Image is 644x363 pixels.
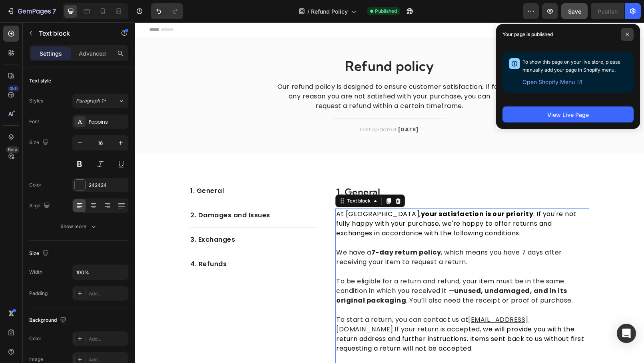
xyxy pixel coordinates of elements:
[89,182,126,189] div: 242424
[73,265,128,279] input: Auto
[375,8,397,15] span: Published
[237,225,307,235] strong: 7-day return policy
[151,3,183,19] div: Undo/Redo
[211,175,237,182] div: Text block
[29,181,42,189] div: Color
[311,7,348,16] span: Refund Policy
[561,3,588,19] button: Save
[201,245,454,283] p: ⁠⁠⁠⁠⁠⁠⁠ To be eligible for a return and refund, your item must be in the same condition in which ...
[79,49,106,58] p: Advanced
[29,335,42,342] div: Color
[617,324,636,343] div: Open Intercom Messenger
[29,118,39,125] div: Font
[135,22,644,363] iframe: Design area
[142,60,368,88] p: Our refund policy is designed to ensure customer satisfaction. If for any reason you are not sati...
[29,248,50,259] div: Size
[547,110,589,119] div: View Live Page
[29,201,52,211] div: Align
[89,335,126,343] div: Add...
[201,164,454,176] p: 1. general
[29,315,68,326] div: Background
[6,146,19,153] div: Beta
[142,36,368,52] p: Refund policy
[56,164,181,173] p: 1. General
[8,85,19,92] div: 450
[502,30,553,38] p: Your page is published
[201,264,433,283] strong: unused, undamaged, and in its original packaging
[522,59,620,73] span: To show this page on your live store, please manually add your page in Shopify menu.
[598,7,618,16] div: Publish
[56,213,181,222] p: 3. Exchanges
[502,106,634,122] button: View Live Page
[39,28,107,38] p: Text block
[201,302,449,331] span: e will provide you with the return address and further instructions. Items sent back to us withou...
[522,77,575,87] span: Open Shopify Menu
[201,283,454,331] p: To start a return, you can contact us at If your return is accepted, w
[40,49,62,58] p: Settings
[89,290,126,297] div: Add...
[89,118,126,126] div: Poppins
[29,269,42,276] div: Width
[29,356,43,363] div: Image
[56,237,181,247] p: 4. Refunds
[56,188,181,198] p: 2. Damages and Issues
[29,77,51,84] div: Text style
[29,137,50,148] div: Size
[201,293,394,311] u: [EMAIL_ADDRESS][DOMAIN_NAME].
[29,97,43,104] div: Styles
[29,290,48,297] div: Padding
[286,187,399,196] strong: your satisfaction is our priority
[201,187,442,215] span: At [GEOGRAPHIC_DATA], . If you're not fully happy with your purchase, we're happy to offer return...
[76,97,106,104] span: Paragraph 1*
[3,3,60,19] button: 7
[263,103,284,111] strong: [DATE]
[52,6,56,16] p: 7
[307,7,309,16] span: /
[591,3,624,19] button: Publish
[72,94,128,108] button: Paragraph 1*
[568,8,581,15] span: Save
[29,219,128,234] button: Show more
[201,225,454,245] p: We have a , which means you have 7 days after receiving your item to request a return.
[60,223,98,231] div: Show more
[142,103,368,111] p: Last updated:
